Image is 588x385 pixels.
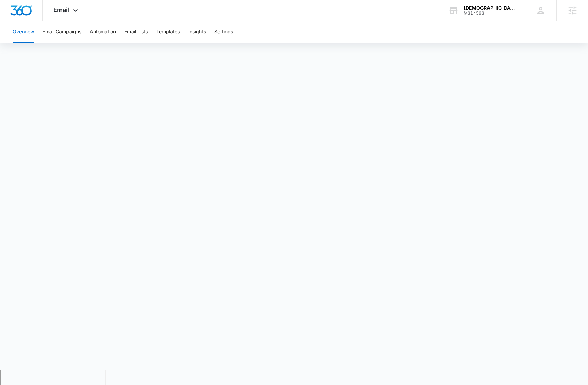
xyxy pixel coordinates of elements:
span: Email [53,6,70,14]
button: Email Lists [124,21,148,43]
button: Overview [13,21,34,43]
button: Automation [90,21,116,43]
div: account name [464,5,515,11]
button: Settings [214,21,233,43]
button: Templates [156,21,180,43]
button: Email Campaigns [42,21,81,43]
button: Insights [188,21,206,43]
div: account id [464,11,515,16]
